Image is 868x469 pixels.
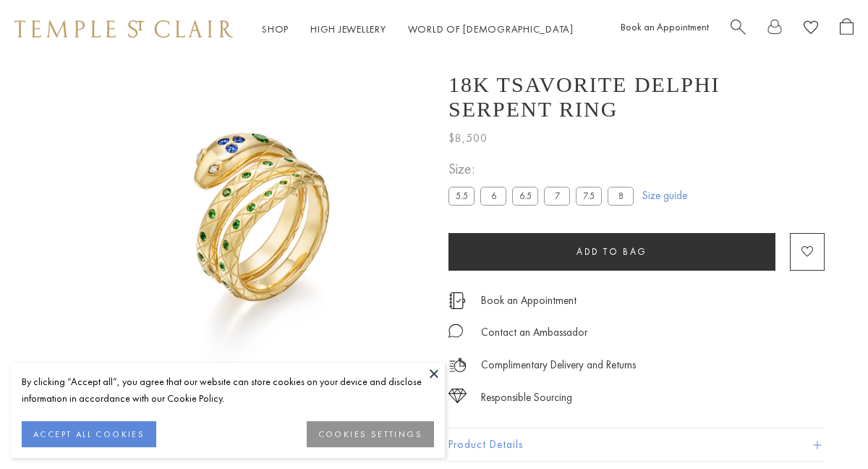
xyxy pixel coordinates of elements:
[481,356,636,374] p: Complimentary Delivery and Returns
[448,292,466,309] img: icon_appointment.svg
[642,188,687,203] a: Size guide
[310,22,386,35] a: High JewelleryHigh Jewellery
[448,129,488,148] span: $8,500
[448,187,475,205] label: 5.5
[731,18,746,41] a: Search
[307,421,434,447] button: COOKIES SETTINGS
[481,389,572,407] div: Responsible Sourcing
[22,373,434,407] div: By clicking “Accept all”, you agree that our website can store cookies on your device and disclos...
[512,187,538,205] label: 6.5
[262,22,289,35] a: ShopShop
[448,428,825,461] button: Product Details
[480,187,506,205] label: 6
[448,324,463,338] img: MessageIcon-01_2.svg
[804,18,818,41] a: View Wishlist
[408,22,574,35] a: World of [DEMOGRAPHIC_DATA]World of [DEMOGRAPHIC_DATA]
[608,187,634,205] label: 8
[621,20,709,33] a: Book an Appointment
[262,20,574,38] nav: Main navigation
[448,233,775,271] button: Add to bag
[448,356,467,374] img: icon_delivery.svg
[448,389,467,403] img: icon_sourcing.svg
[22,421,156,447] button: ACCEPT ALL COOKIES
[576,187,602,205] label: 7.5
[448,72,825,122] h1: 18K Tsavorite Delphi Serpent Ring
[576,245,647,258] span: Add to bag
[448,157,639,181] span: Size:
[14,20,233,38] img: Temple St. Clair
[481,324,587,342] div: Contact an Ambassador
[544,187,570,205] label: 7
[840,18,854,41] a: Open Shopping Bag
[94,58,427,391] img: R36135-SRPBSTG
[481,292,576,308] a: Book an Appointment
[796,401,854,455] iframe: Gorgias live chat messenger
